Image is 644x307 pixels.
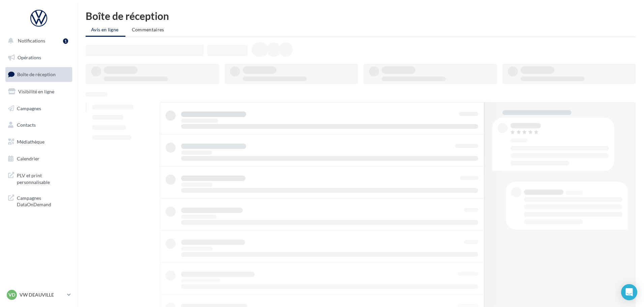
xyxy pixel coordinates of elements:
span: Contacts [17,122,36,128]
span: Campagnes [17,105,41,111]
span: Calendrier [17,156,39,161]
a: Calendrier [4,152,74,166]
span: Commentaires [132,27,164,32]
a: Contacts [4,118,74,132]
span: Opérations [18,55,41,60]
div: 1 [63,38,68,44]
a: PLV et print personnalisable [4,168,74,188]
span: Médiathèque [17,139,45,145]
p: VW DEAUVILLE [20,291,64,298]
a: Opérations [4,51,74,65]
span: Notifications [18,38,45,43]
button: Notifications 1 [4,34,71,48]
span: Boîte de réception [17,71,56,77]
span: Campagnes DataOnDemand [17,193,69,208]
div: Open Intercom Messenger [621,284,637,300]
div: Boîte de réception [86,11,636,21]
a: Médiathèque [4,135,74,149]
a: Campagnes [4,101,74,116]
a: Boîte de réception [4,67,74,82]
a: VD VW DEAUVILLE [5,288,72,301]
span: VD [8,291,15,298]
a: Visibilité en ligne [4,85,74,99]
span: Visibilité en ligne [18,89,54,94]
span: PLV et print personnalisable [17,171,69,185]
a: Campagnes DataOnDemand [4,191,74,211]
